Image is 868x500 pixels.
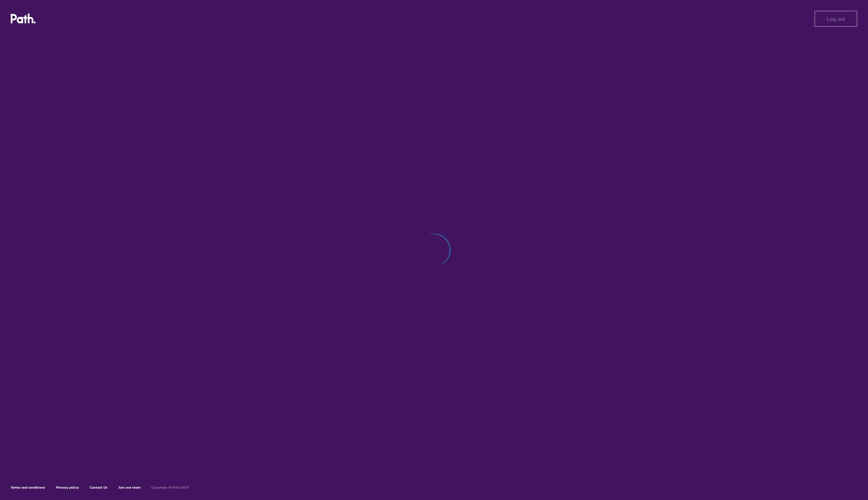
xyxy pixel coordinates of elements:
a: Terms and conditions [11,485,45,490]
a: Contact Us [90,485,107,490]
span: Log out [827,16,845,22]
button: Log out [814,11,857,27]
h6: Copyright © Path 2018 [151,486,189,490]
a: Join our team [118,485,141,490]
a: Privacy policy [56,485,79,490]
